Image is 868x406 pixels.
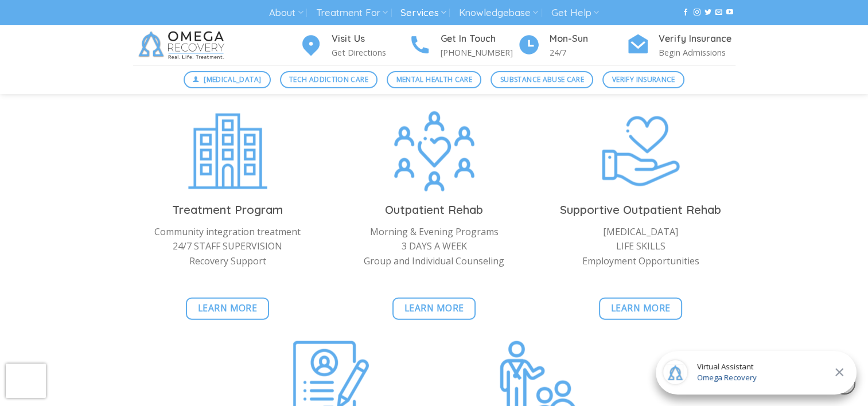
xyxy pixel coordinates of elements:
[546,225,735,269] p: [MEDICAL_DATA] LIFE SKILLS Employment Opportunities
[441,46,517,59] p: [PHONE_NUMBER]
[693,9,700,17] a: Follow on Instagram
[491,71,593,88] a: Substance Abuse Care
[387,71,481,88] a: Mental Health Care
[280,71,378,88] a: Tech Addiction Care
[599,298,682,320] a: Learn More
[682,9,689,17] a: Follow on Facebook
[500,74,584,85] span: Substance Abuse Care
[715,9,722,17] a: Send us an email
[602,71,684,88] a: Verify Insurance
[184,71,271,88] a: [MEDICAL_DATA]
[392,298,476,320] a: Learn More
[459,2,538,24] a: Knowledgebase
[204,74,261,85] span: [MEDICAL_DATA]
[400,2,446,24] a: Services
[269,2,303,24] a: About
[659,46,735,59] p: Begin Admissions
[408,32,517,60] a: Get In Touch [PHONE_NUMBER]
[340,225,529,269] p: Morning & Evening Programs 3 DAYS A WEEK Group and Individual Counseling
[198,301,258,315] span: Learn More
[550,46,626,59] p: 24/7
[316,2,388,24] a: Treatment For
[551,2,599,24] a: Get Help
[626,32,735,60] a: Verify Insurance Begin Admissions
[612,74,675,85] span: Verify Insurance
[659,32,735,46] h4: Verify Insurance
[550,32,626,46] h4: Mon-Sun
[332,46,408,59] p: Get Directions
[611,301,671,315] span: Learn More
[332,32,408,46] h4: Visit Us
[133,201,322,219] h3: Treatment Program
[726,9,733,17] a: Follow on YouTube
[186,298,269,320] a: Learn More
[299,32,408,60] a: Visit Us Get Directions
[441,32,517,46] h4: Get In Touch
[546,201,735,219] h3: Supportive Outpatient Rehab
[133,225,322,269] p: Community integration treatment 24/7 STAFF SUPERVISION Recovery Support
[340,201,529,219] h3: Outpatient Rehab
[396,74,472,85] span: Mental Health Care
[133,25,233,65] img: Omega Recovery
[704,9,711,17] a: Follow on Twitter
[289,74,368,85] span: Tech Addiction Care
[404,301,464,315] span: Learn More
